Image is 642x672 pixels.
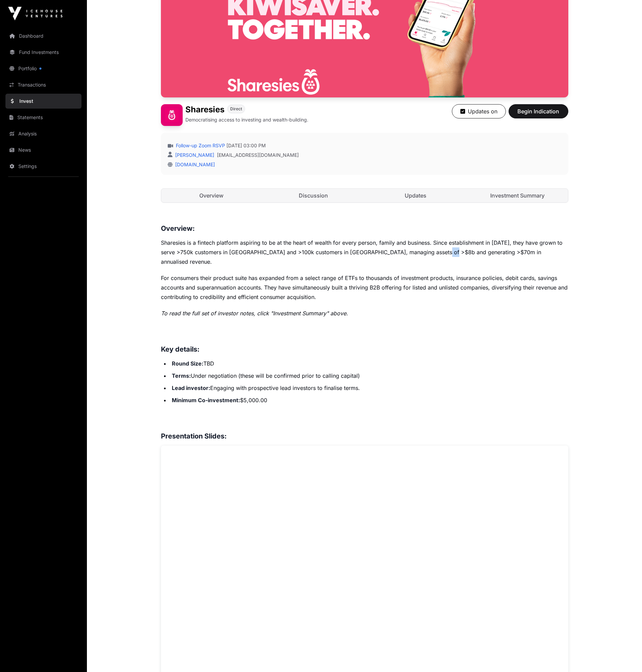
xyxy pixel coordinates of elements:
[517,107,560,115] span: Begin Indication
[263,189,364,202] a: Discussion
[5,45,81,60] a: Fund Investments
[172,162,215,167] a: [DOMAIN_NAME]
[5,159,81,174] a: Settings
[170,383,568,393] li: Engaging with prospective lead investors to finalise terms.
[170,395,568,405] li: $5,000.00
[170,359,568,368] li: TBD
[217,152,299,158] a: [EMAIL_ADDRESS][DOMAIN_NAME]
[5,110,81,125] a: Statements
[175,142,225,149] a: Follow-up Zoom RSVP
[170,371,568,380] li: Under negotiation (these will be confirmed prior to calling capital)
[161,344,568,355] h3: Key details:
[230,106,242,112] span: Direct
[365,189,466,202] a: Updates
[161,104,183,126] img: Sharesies
[5,61,81,76] a: Portfolio
[8,7,62,20] img: Icehouse Ventures Logo
[161,273,568,302] p: For consumers their product suite has expanded from a select range of ETFs to thousands of invest...
[226,142,266,149] span: [DATE] 03:00 PM
[509,111,568,118] a: Begin Indication
[208,385,210,391] strong: :
[185,116,308,123] p: Democratising access to investing and wealth-building.
[509,104,568,118] button: Begin Indication
[608,639,642,672] iframe: Chat Widget
[172,372,191,379] strong: Terms:
[5,77,81,92] a: Transactions
[452,104,506,118] button: Updates on
[5,94,81,109] a: Invest
[5,29,81,43] a: Dashboard
[172,360,203,367] strong: Round Size:
[161,189,262,202] a: Overview
[161,431,568,442] h3: Presentation Slides:
[174,152,214,158] a: [PERSON_NAME]
[161,223,568,234] h3: Overview:
[161,310,348,317] em: To read the full set of investor notes, click "Investment Summary" above.
[5,143,81,157] a: News
[161,189,568,202] nav: Tabs
[172,397,240,404] strong: Minimum Co-investment:
[467,189,568,202] a: Investment Summary
[5,126,81,141] a: Analysis
[161,238,568,266] p: Sharesies is a fintech platform aspiring to be at the heart of wealth for every person, family an...
[185,104,224,115] h1: Sharesies
[172,385,208,391] strong: Lead investor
